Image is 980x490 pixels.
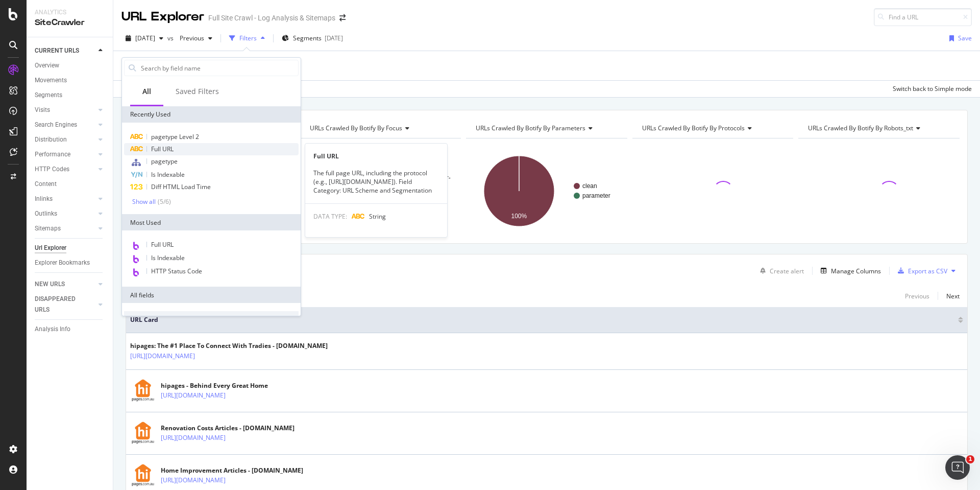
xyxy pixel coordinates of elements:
h4: URLs Crawled By Botify By robots_txt [806,120,950,136]
a: [URL][DOMAIN_NAME] [130,351,195,361]
a: Sitemaps [35,223,95,234]
div: Save [958,34,972,42]
span: URLs Crawled By Botify By protocols [642,124,745,132]
div: Explorer Bookmarks [35,258,90,268]
div: Visits [35,105,50,115]
span: URLs Crawled By Botify By parameters [476,124,585,132]
a: NEW URLS [35,279,95,290]
a: Visits [35,105,95,115]
a: Inlinks [35,194,95,204]
a: Performance [35,149,95,160]
a: Analysis Info [35,324,106,335]
img: main image [130,463,156,488]
div: Previous [905,292,929,300]
span: 1 [966,455,974,463]
div: ( 5 / 6 ) [156,197,171,206]
span: Is Indexable [151,170,185,179]
input: Search by field name [140,60,298,76]
img: main image [130,421,156,446]
div: URL Explorer [121,8,204,26]
a: Outlinks [35,208,95,219]
div: SiteCrawler [35,17,105,29]
div: HTTP Codes [35,164,69,175]
div: Saved Filters [176,86,219,97]
span: DATA TYPE: [313,212,347,221]
div: arrow-right-arrow-left [339,14,346,21]
button: [DATE] [121,30,167,46]
a: Segments [35,90,106,101]
a: CURRENT URLS [35,45,95,56]
button: Previous [176,30,216,46]
text: parameter [582,192,610,199]
div: Analytics [35,8,105,17]
div: Export as CSV [908,267,947,275]
div: Most Used [122,214,301,230]
div: Filters [239,34,257,42]
a: [URL][DOMAIN_NAME] [161,433,226,443]
button: Filters [225,30,269,46]
button: Save [945,30,972,46]
div: Switch back to Simple mode [893,84,972,93]
div: Recently Used [122,106,301,123]
text: clean [582,182,597,190]
span: HTTP Status Code [151,267,202,275]
div: Next [946,292,960,300]
button: Next [946,290,960,302]
button: Previous [905,290,929,302]
span: Diff HTML Load Time [151,182,211,191]
div: Distribution [35,134,67,145]
div: Url Explorer [35,243,66,253]
div: Sitemaps [35,223,61,234]
div: Full Site Crawl - Log Analysis & Sitemaps [208,13,335,23]
div: Analysis Info [35,324,70,335]
div: CURRENT URLS [35,45,79,56]
span: Full URL [151,145,174,153]
button: Segments[DATE] [278,30,347,46]
div: Outlinks [35,208,57,219]
a: Explorer Bookmarks [35,258,106,268]
div: All fields [122,287,301,303]
button: Manage Columns [817,265,881,277]
span: Is Indexable [151,253,185,262]
div: Full URL [305,152,447,160]
div: NEW URLS [35,279,65,290]
span: String [369,212,386,221]
span: URLs Crawled By Botify By focus [310,124,402,132]
div: Performance [35,149,70,160]
svg: A chart. [466,147,627,236]
h4: URLs Crawled By Botify By parameters [474,120,618,136]
h4: URLs Crawled By Botify By focus [308,120,452,136]
div: Show all [132,198,156,205]
span: URLs Crawled By Botify By robots_txt [808,124,913,132]
button: Create alert [756,263,804,279]
input: Find a URL [874,8,972,26]
span: Full URL [151,240,174,249]
div: Home Improvement Articles - [DOMAIN_NAME] [161,466,303,475]
div: Movements [35,75,67,86]
span: 2025 Aug. 26th [135,34,155,42]
a: [URL][DOMAIN_NAME] [161,390,226,401]
a: Url Explorer [35,243,106,253]
a: [URL][DOMAIN_NAME] [161,475,226,485]
span: pagetype [151,157,178,166]
div: DISAPPEARED URLS [35,294,86,315]
span: vs [167,34,176,42]
div: Search Engines [35,120,77,130]
span: Segments [293,34,322,42]
h4: URLs Crawled By Botify By protocols [640,120,785,136]
a: DISAPPEARED URLS [35,294,95,315]
a: HTTP Codes [35,164,95,175]
img: main image [130,378,156,404]
span: Previous [176,34,204,42]
a: Overview [35,60,106,71]
button: Switch back to Simple mode [889,81,972,97]
a: Distribution [35,134,95,145]
div: [DATE] [325,34,343,42]
a: Content [35,179,106,190]
div: Overview [35,60,59,71]
a: Search Engines [35,120,95,130]
button: Export as CSV [894,263,947,279]
div: The full page URL, including the protocol (e.g., [URL][DOMAIN_NAME]). Field Category: URL Scheme ... [305,169,447,195]
iframe: Intercom live chat [945,455,970,480]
